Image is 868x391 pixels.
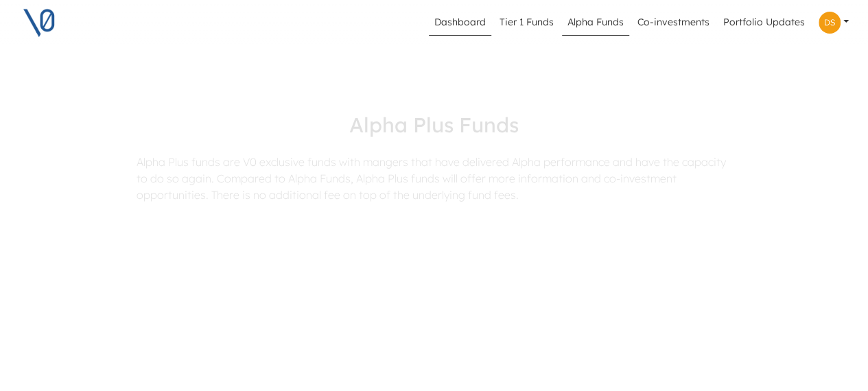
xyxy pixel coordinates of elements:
a: Dashboard [429,10,491,36]
a: Portfolio Updates [718,10,810,36]
a: Alpha Funds [562,10,629,36]
span: Alpha Plus [151,337,226,357]
img: Profile [819,12,841,34]
h3: V0 [154,313,525,333]
span: Closed [231,337,287,357]
a: Tier 1 Funds [494,10,559,36]
div: Alpha Plus funds are V0 exclusive funds with mangers that have delivered Alpha performance and ha... [126,154,742,214]
a: Co-investments [632,10,715,36]
h4: Alpha Plus Funds [65,102,804,148]
img: V0 logo [22,5,56,40]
